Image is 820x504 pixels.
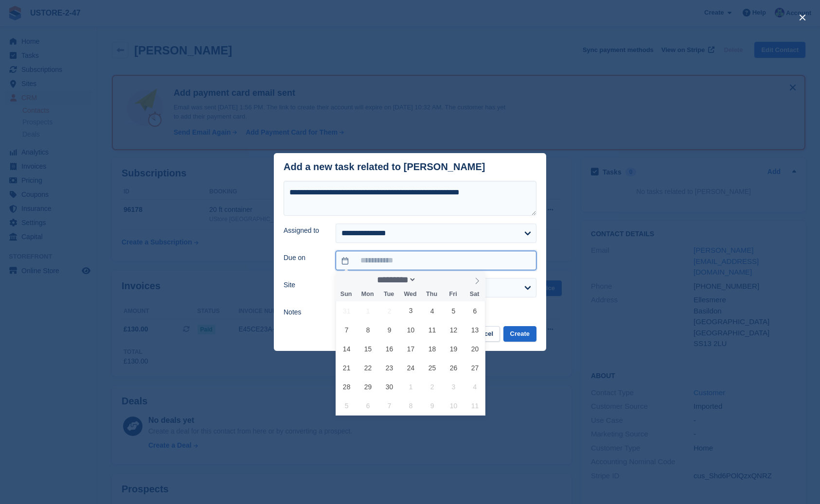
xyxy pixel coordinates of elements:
span: September 26, 2025 [444,358,463,377]
span: October 5, 2025 [337,396,356,415]
label: Notes [284,307,324,317]
span: September 17, 2025 [401,339,420,358]
span: Thu [421,291,443,297]
span: October 7, 2025 [380,396,399,415]
span: Sat [464,291,485,297]
span: September 13, 2025 [465,320,484,339]
span: September 6, 2025 [465,301,484,320]
span: October 3, 2025 [444,377,463,396]
span: August 31, 2025 [337,301,356,320]
span: October 11, 2025 [465,396,484,415]
span: October 10, 2025 [444,396,463,415]
span: September 27, 2025 [465,358,484,377]
span: September 19, 2025 [444,339,463,358]
label: Due on [284,253,324,263]
button: close [795,10,810,25]
span: September 21, 2025 [337,358,356,377]
span: September 22, 2025 [358,358,377,377]
span: September 29, 2025 [358,377,377,396]
span: September 2, 2025 [380,301,399,320]
label: Site [284,280,324,290]
span: September 1, 2025 [358,301,377,320]
span: October 9, 2025 [423,396,442,415]
span: October 4, 2025 [465,377,484,396]
button: Create [503,326,536,342]
span: September 23, 2025 [380,358,399,377]
span: Mon [357,291,378,297]
span: September 24, 2025 [401,358,420,377]
span: September 18, 2025 [423,339,442,358]
span: September 20, 2025 [465,339,484,358]
span: October 2, 2025 [423,377,442,396]
span: September 15, 2025 [358,339,377,358]
span: September 14, 2025 [337,339,356,358]
div: Add a new task related to [PERSON_NAME] [284,161,485,173]
span: September 8, 2025 [358,320,377,339]
span: October 1, 2025 [401,377,420,396]
span: Sun [336,291,357,297]
span: October 8, 2025 [401,396,420,415]
span: October 6, 2025 [358,396,377,415]
select: Month [374,275,416,285]
label: Assigned to [284,226,324,236]
span: September 4, 2025 [423,301,442,320]
span: September 5, 2025 [444,301,463,320]
span: September 10, 2025 [401,320,420,339]
span: September 11, 2025 [423,320,442,339]
span: September 3, 2025 [401,301,420,320]
span: September 30, 2025 [380,377,399,396]
span: September 16, 2025 [380,339,399,358]
span: Tue [378,291,400,297]
span: Fri [443,291,464,297]
span: September 28, 2025 [337,377,356,396]
span: September 25, 2025 [423,358,442,377]
input: Year [416,275,447,285]
span: September 9, 2025 [380,320,399,339]
span: September 7, 2025 [337,320,356,339]
span: Wed [400,291,421,297]
span: September 12, 2025 [444,320,463,339]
